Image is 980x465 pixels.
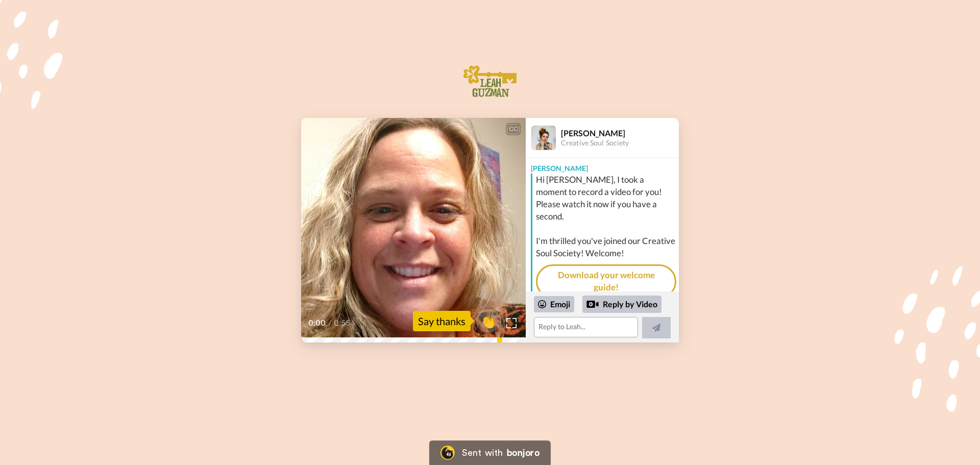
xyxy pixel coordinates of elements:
[476,313,501,329] span: 👏
[582,296,661,313] div: Reply by Video
[586,298,599,310] div: Reply by Video
[526,158,679,174] div: [PERSON_NAME]
[507,124,520,134] div: CC
[506,318,517,328] img: Full screen
[561,139,678,148] div: Creative Soul Society
[328,317,332,329] span: /
[536,264,676,299] a: Download your welcome guide!
[561,128,678,138] div: [PERSON_NAME]
[413,311,471,331] div: Say thanks
[308,317,326,329] span: 0:00
[334,317,352,329] span: 0:55
[534,296,574,312] div: Emoji
[531,126,556,150] img: Profile Image
[536,174,676,259] div: Hi [PERSON_NAME], I took a moment to record a video for you! Please watch it now if you have a se...
[460,62,520,103] img: Welcome committee logo
[476,309,501,332] button: 👏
